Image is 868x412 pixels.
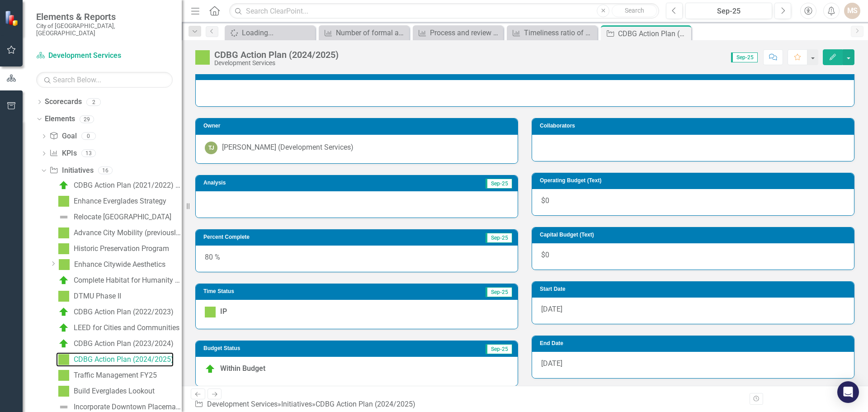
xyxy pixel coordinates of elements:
[74,229,182,237] div: Advance City Mobility (previously Establish Bike Lanes)
[203,346,380,351] h3: Budget Status
[58,243,69,254] img: IP
[205,142,217,154] div: TJ
[541,359,562,368] span: [DATE]
[56,273,182,288] a: Complete Habitat for Humanity Affordable Housing
[58,370,69,381] img: IP
[56,210,171,224] a: Relocate [GEOGRAPHIC_DATA]
[56,305,174,319] a: CDBG Action Plan (2022/2023)
[541,251,549,259] span: $0
[49,131,76,142] a: Goal
[430,27,501,38] div: Process and review business tax applications within 7 business days
[625,7,644,14] span: Search
[74,340,174,348] div: CDBG Action Plan (2023/2024)
[689,6,769,17] div: Sep-25
[509,27,595,38] a: Timeliness ratio of CDBG spending: annual CDBG allocation available by [DATE]
[321,27,407,38] a: Number of formal and informal neighborhood partnerships & NWI events each year
[58,275,69,286] img: C
[540,232,849,238] h3: Capital Budget (Text)
[74,245,169,253] div: Historic Preservation Program
[56,321,179,335] a: LEED for Cities and Communities
[195,50,210,65] img: IP
[203,180,342,186] h3: Analysis
[222,142,354,153] div: [PERSON_NAME] (Development Services)
[49,166,93,176] a: Initiatives
[540,341,849,346] h3: End Date
[36,72,173,88] input: Search Below...
[58,386,69,397] img: IP
[86,98,101,106] div: 2
[81,150,96,157] div: 13
[540,123,849,129] h3: Collaborators
[205,364,216,374] img: Within Budget
[486,344,512,354] span: Sep-25
[214,60,339,66] div: Development Services
[58,212,69,223] img: Not Defined
[56,178,182,193] a: CDBG Action Plan (2021/2022) (Ongoing)
[541,305,562,313] span: [DATE]
[281,400,312,408] a: Initiatives
[56,289,121,303] a: DTMU Phase II
[220,365,265,373] span: Within Budget
[57,257,165,272] a: Enhance Citywide Aesthetics
[203,123,513,129] h3: Owner
[58,354,69,365] img: IP
[74,213,171,221] div: Relocate [GEOGRAPHIC_DATA]
[229,3,659,19] input: Search ClearPoint...
[336,27,407,38] div: Number of formal and informal neighborhood partnerships & NWI events each year
[203,234,397,240] h3: Percent Complete
[612,5,657,17] button: Search
[205,307,216,317] img: IP
[242,27,313,38] div: Loading...
[731,52,758,62] span: Sep-25
[74,371,157,379] div: Traffic Management FY25
[196,246,518,272] div: 80 %
[844,3,860,19] button: MS
[56,242,169,256] a: Historic Preservation Program
[45,97,82,107] a: Scorecards
[316,400,415,408] div: CDBG Action Plan (2024/2025)
[74,181,182,189] div: CDBG Action Plan (2021/2022) (Ongoing)
[45,114,75,124] a: Elements
[540,286,849,292] h3: Start Date
[36,22,173,37] small: City of [GEOGRAPHIC_DATA], [GEOGRAPHIC_DATA]
[56,368,157,383] a: Traffic Management FY25
[207,400,278,408] a: Development Services
[74,387,155,395] div: Build Everglades Lookout
[58,291,69,302] img: IP
[58,180,69,191] img: C
[58,196,69,207] img: IP
[80,115,94,123] div: 29
[74,292,121,300] div: DTMU Phase II
[56,226,182,240] a: Advance City Mobility (previously Establish Bike Lanes)
[227,27,313,38] a: Loading...
[618,28,689,39] div: CDBG Action Plan (2024/2025)
[541,196,549,205] span: $0
[220,307,227,316] span: IP
[74,403,182,411] div: Incorporate Downtown Placemaking & Connectivity
[56,352,174,367] a: CDBG Action Plan (2024/2025)
[74,308,174,316] div: CDBG Action Plan (2022/2023)
[415,27,501,38] a: Process and review business tax applications within 7 business days
[5,10,20,26] img: ClearPoint Strategy
[56,384,155,398] a: Build Everglades Lookout
[486,179,512,189] span: Sep-25
[36,51,149,61] a: Development Services
[486,287,512,297] span: Sep-25
[58,307,69,317] img: C
[540,178,849,184] h3: Operating Budget (Text)
[56,194,166,208] a: Enhance Everglades Strategy
[74,260,165,269] div: Enhance Citywide Aesthetics
[36,11,173,22] span: Elements & Reports
[486,233,512,243] span: Sep-25
[98,166,113,174] div: 16
[74,197,166,205] div: Enhance Everglades Strategy
[524,27,595,38] div: Timeliness ratio of CDBG spending: annual CDBG allocation available by [DATE]
[194,399,419,410] div: » »
[58,322,69,333] img: C
[74,324,179,332] div: LEED for Cities and Communities
[74,355,174,364] div: CDBG Action Plan (2024/2025)
[837,381,859,403] div: Open Intercom Messenger
[685,3,772,19] button: Sep-25
[59,259,70,270] img: IP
